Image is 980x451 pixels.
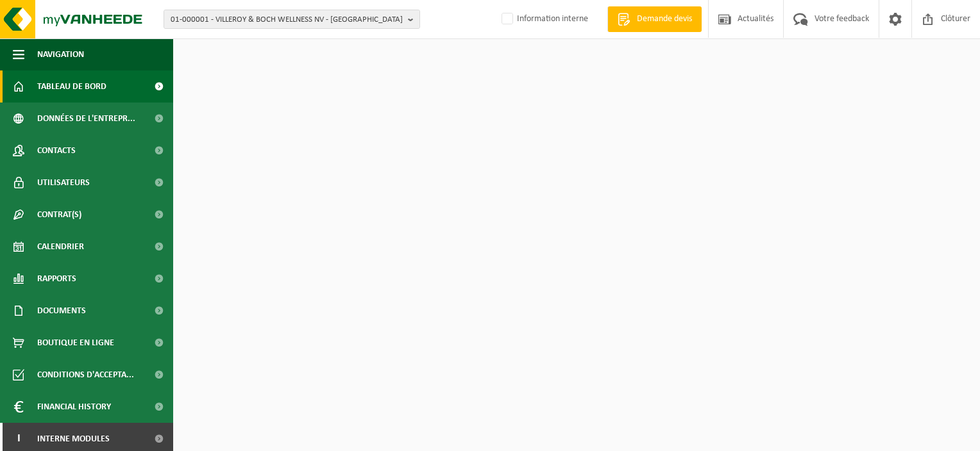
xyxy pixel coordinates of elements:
[37,391,111,423] span: Financial History
[37,70,106,102] span: Tableau de bord
[312,45,372,71] a: Afficher
[37,102,135,135] span: Données de l'entrepr...
[37,135,76,167] span: Contacts
[607,6,702,32] a: Demande devis
[37,327,114,359] span: Boutique en ligne
[37,359,134,391] span: Conditions d'accepta...
[171,10,403,29] span: 01-000001 - VILLEROY & BOCH WELLNESS NV - [GEOGRAPHIC_DATA]
[634,13,695,26] span: Demande devis
[180,45,304,70] h2: Tableau de bord caché
[37,38,84,70] span: Navigation
[37,231,84,263] span: Calendrier
[37,167,90,199] span: Utilisateurs
[164,10,420,29] button: 01-000001 - VILLEROY & BOCH WELLNESS NV - [GEOGRAPHIC_DATA]
[37,199,81,231] span: Contrat(s)
[37,263,76,295] span: Rapports
[499,10,588,29] label: Information interne
[37,295,86,327] span: Documents
[322,54,350,63] span: Afficher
